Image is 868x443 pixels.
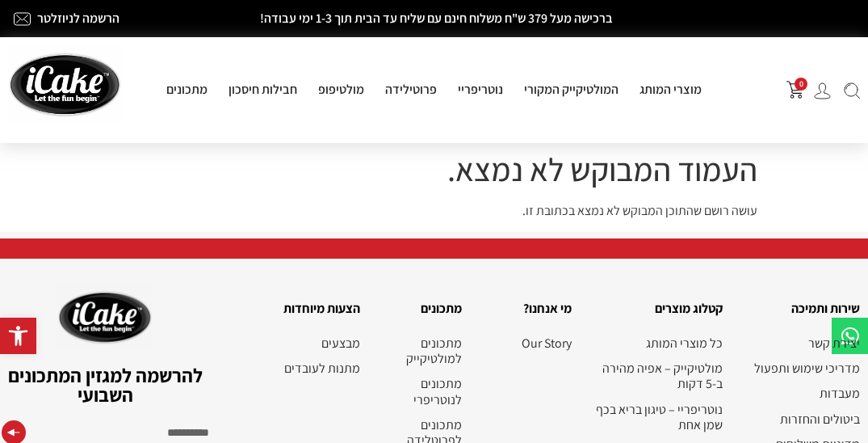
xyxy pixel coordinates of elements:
[478,298,571,319] h2: מי אנחנו?
[588,361,723,391] a: מולטיקייק – אפיה מהירה ב-5 דקות
[376,335,462,366] a: מתכונים למולטיקייק
[376,298,462,319] h2: מתכונים
[588,298,723,319] h2: קטלוג מוצרים
[739,386,860,401] a: מעבדות
[478,335,571,351] a: Our Story
[588,335,723,351] a: כל מוצרי המותג
[514,81,629,98] a: המולטיקייק המקורי
[447,81,514,98] a: נוטריפריי
[795,78,807,91] span: 0
[111,201,757,221] p: עושה רושם שהתוכן המבוקש לא נמצא בכתובת זו.
[260,298,360,319] h2: הצעות מיוחדות
[218,81,308,98] a: חבילות חיסכון
[739,335,860,351] a: יצירת קשר
[260,361,360,376] a: מתנות לעובדים
[376,376,462,407] a: מתכונים לנוטריפרי
[739,298,860,319] h2: שירות ותמיכה
[786,81,804,99] button: פתח עגלת קניות צדדית
[375,81,447,98] a: פרוטילידה
[193,12,680,25] h2: ברכישה מעל 379 ש"ח משלוח חינם עם שליח עד הבית תוך 1-3 ימי עבודה!
[629,81,712,98] a: מוצרי המותג
[739,361,860,376] a: מדריכי שימוש ותפעול
[478,335,571,351] nav: תפריט
[260,335,360,376] nav: תפריט
[739,411,860,427] a: ביטולים והחזרות
[2,365,209,404] h2: להרשמה למגזין המתכונים השבועי
[260,335,360,351] a: מבצעים
[111,150,757,188] h1: העמוד המבוקש לא נמצא.
[786,81,804,99] img: shopping-cart.png
[588,402,723,432] a: נוטריפריי – טיגון בריא בכף שמן אחת
[37,10,120,27] a: הרשמה לניוזלטר
[308,81,375,98] a: מולטיפופ
[156,81,218,98] a: מתכונים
